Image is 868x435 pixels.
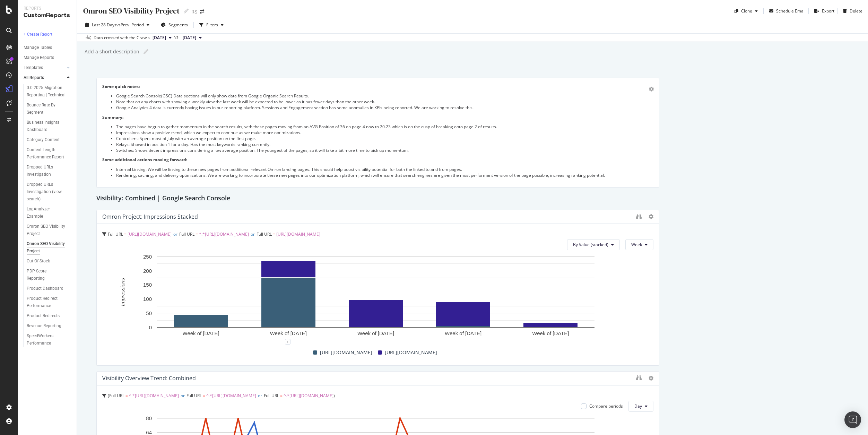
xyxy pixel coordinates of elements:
a: Manage Tables [24,44,72,51]
a: Category Content [27,136,72,143]
span: [URL][DOMAIN_NAME] [320,348,372,357]
a: All Reports [24,74,65,81]
span: or [258,393,262,399]
text: 80 [146,415,152,421]
span: = [125,393,128,399]
a: PDP Score Reporting [27,268,72,282]
div: Clone [741,8,752,14]
h2: Visibility: Combined | Google Search Console [96,193,230,204]
svg: A chart. [102,253,649,342]
li: Relays: Showed in position 1 for a day. Has the most keywords ranking currently. [116,141,653,147]
div: Product Redirect Performance [27,295,67,310]
a: Templates [24,64,65,71]
li: Controllers: Spent most of July with an average position on the first page. [116,136,653,141]
div: Omron Project: Impressions StackedFull URL = [URL][DOMAIN_NAME]orFull URL = ^.*[URL][DOMAIN_NAME]... [96,210,659,366]
text: Impressions [120,278,125,306]
div: Open Intercom Messenger [844,411,861,428]
div: Product Redirects [27,312,60,320]
div: Content Length Performance Report [27,146,68,161]
div: Out Of Stock [27,258,50,265]
li: Impressions show a positive trend, which we expect to continue as we make more optimizations. [116,130,653,136]
div: Compare periods [589,403,623,409]
span: 2025 Oct. 4th [153,35,166,41]
a: Dropped URLs Investigation [27,164,72,178]
span: Segments [168,22,188,28]
strong: Summary: [102,114,123,120]
div: All Reports [24,74,44,81]
div: gear [649,87,654,92]
span: ^.*[URL][DOMAIN_NAME] [199,231,249,237]
button: Last 28 DaysvsPrev. Period [83,19,152,31]
text: Week of [DATE] [270,330,307,336]
span: = [280,393,283,399]
button: Filters [197,19,226,31]
li: The pages have begun to gather momentum in the search results, with these pages moving from an AV... [116,124,653,130]
div: Add a short description [84,48,139,55]
div: Visibility: Combined | Google Search Console [96,193,849,204]
div: Manage Reports [24,54,54,61]
span: ^.*[URL][DOMAIN_NAME] [206,393,256,399]
span: vs Prev. Period [116,22,144,28]
span: ^.*[URL][DOMAIN_NAME] [129,393,179,399]
div: SpeedWorkers Performance [27,332,67,347]
button: Segments [158,19,191,31]
span: Full URL [179,231,194,237]
text: 150 [143,282,152,288]
span: Week [631,242,642,247]
i: Edit report name [184,9,189,14]
button: By Value (stacked) [567,239,620,250]
button: Week [625,239,653,250]
button: Day [628,401,653,412]
span: vs [174,34,180,40]
div: binoculars [636,375,642,381]
a: Business Insights Dashboard [27,119,72,133]
text: Week of [DATE] [532,330,569,336]
a: SpeedWorkers Performance [27,332,72,347]
button: Schedule Email [766,6,806,17]
button: [DATE] [150,34,174,42]
div: Revenue Reporting [27,322,61,330]
div: Omron SEO Visibility Project [27,223,67,237]
li: Google Search Console(GSC) Data sections will only show data from Google Organic Search Results. [116,93,653,99]
a: Omron SEO Visibility Project [27,223,72,237]
text: Week of [DATE] [357,330,394,336]
div: Omron SEO Visibility Project [83,6,180,16]
i: Edit report name [144,49,148,54]
div: binoculars [636,214,642,219]
span: or [181,393,185,399]
div: Some quick notes: Google Search Console(GSC) Data sections will only show data from Google Organi... [96,78,659,188]
span: = [124,231,127,237]
span: Day [634,403,642,409]
a: Out Of Stock [27,258,72,265]
button: Delete [840,6,862,17]
button: Clone [732,6,761,17]
div: 1 [285,339,290,345]
span: = [203,393,205,399]
a: Content Length Performance Report [27,146,72,161]
div: CustomReports [24,11,71,19]
a: LogAnalyzer Example [27,206,72,220]
span: Full URL [186,393,202,399]
div: Delete [850,8,862,14]
text: 0 [149,324,152,330]
text: 100 [143,296,152,302]
div: Reports [24,6,71,11]
div: PDP Score Reporting [27,268,65,282]
span: = [273,231,275,237]
li: Note that on any charts with showing a weekly view the last week will be expected to be lower as ... [116,99,653,105]
li: Internal Linking: We will be linking to these new pages from additional relevant Omron landing pa... [116,166,653,172]
span: Last 28 Days [92,22,116,28]
div: Data crossed with the Crawls [94,35,150,41]
a: Product Dashboard [27,285,72,292]
text: Week of [DATE] [445,330,481,336]
a: + Create Report [24,31,72,38]
strong: Some quick notes: [102,84,140,89]
span: [URL][DOMAIN_NAME] [276,231,320,237]
div: + Create Report [24,31,52,38]
a: Product Redirects [27,312,72,320]
span: Full URL [264,393,279,399]
text: 50 [146,310,152,316]
div: 0.0 2025 Migration Reporting | Technical [27,84,68,99]
a: Dropped URLs Investigation (view-search) [27,181,72,203]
